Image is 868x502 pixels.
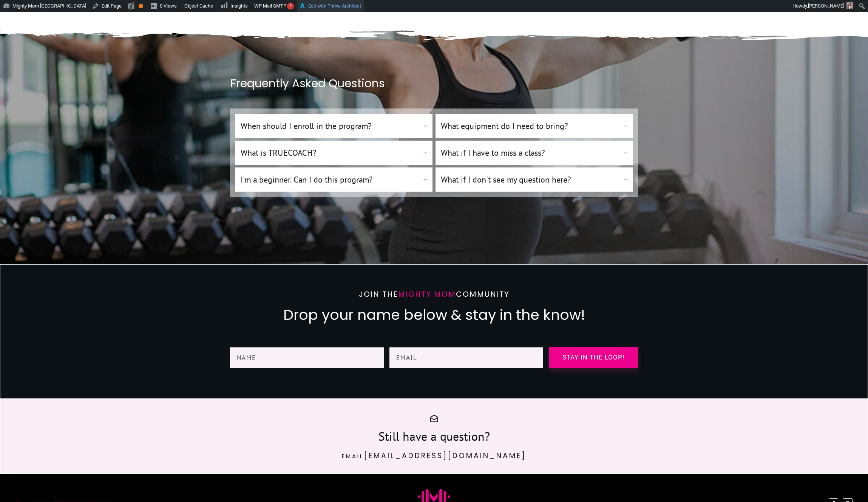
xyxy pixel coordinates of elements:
h2: Frequently Asked Questions [230,76,638,101]
span: Mighty Mom [398,289,456,299]
h4: What if I have to miss a class? [441,146,619,159]
h4: What if I don't see my question here? [441,173,619,186]
h4: I'm a beginner. Can I do this program? [241,173,419,186]
span: ! [287,3,294,9]
input: Name [230,347,384,368]
h4: What is TRUECOACH? [241,146,419,159]
div: OK [139,4,143,8]
span: Stay in the loop! [554,355,632,360]
h3: Still have a question? [238,428,630,449]
a: Stay in the loop! [549,347,638,368]
h2: Drop your name below & stay in the know! [283,305,585,332]
a: [EMAIL_ADDRESS][DOMAIN_NAME] [364,451,526,461]
span: Email [342,452,364,460]
input: Email [389,347,544,368]
h4: When should I enroll in the program? [241,119,419,132]
span: Insights [230,3,248,9]
h4: What equipment do I need to bring? [441,119,619,132]
span: [PERSON_NAME] [808,3,844,9]
p: Join the Community [230,288,638,304]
